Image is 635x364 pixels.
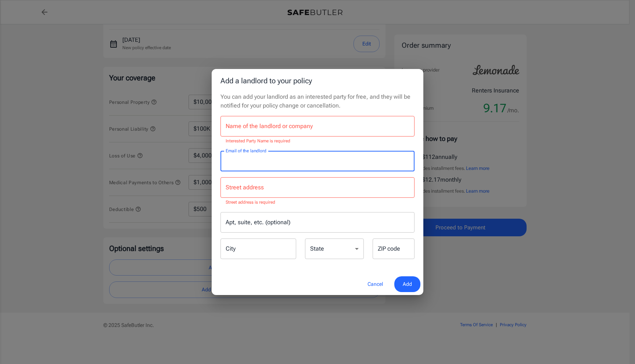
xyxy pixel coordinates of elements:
[212,69,423,92] h2: Add a landlord to your policy
[359,276,391,292] button: Cancel
[226,148,266,154] label: Email of the landlord
[220,92,415,110] p: You can add your landlord as an interested party for free, and they will be notified for your pol...
[226,138,409,145] p: Interested Party Name is required
[394,276,420,292] button: Add
[226,199,409,206] p: Street address is required
[403,280,412,289] span: Add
